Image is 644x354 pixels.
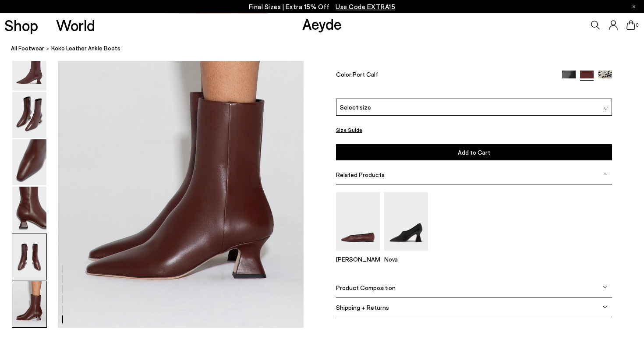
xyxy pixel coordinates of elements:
[336,192,380,251] img: Betty Square-Toe Ballet Flats
[249,1,396,12] p: Final Sizes | Extra 15% Off
[384,255,428,263] p: Nova
[336,304,389,311] span: Shipping + Returns
[353,71,378,78] span: Port Calf
[302,14,342,33] a: Aeyde
[56,18,95,33] a: World
[603,305,607,309] img: svg%3E
[12,234,46,280] img: Koko Leather Ankle Boots - Image 5
[336,284,396,291] span: Product Composition
[336,71,553,81] div: Color:
[11,44,44,53] a: All Footwear
[12,92,46,138] img: Koko Leather Ankle Boots - Image 2
[635,23,640,28] span: 0
[336,244,380,263] a: Betty Square-Toe Ballet Flats [PERSON_NAME]
[12,139,46,185] img: Koko Leather Ankle Boots - Image 3
[11,37,644,61] nav: breadcrumb
[384,192,428,251] img: Nova Regal Pumps
[4,18,38,33] a: Shop
[336,3,395,11] span: Navigate to /collections/ss25-final-sizes
[12,281,46,327] img: Koko Leather Ankle Boots - Image 6
[336,124,362,135] button: Size Guide
[604,106,608,111] img: svg%3E
[458,149,490,156] span: Add to Cart
[336,255,380,263] p: [PERSON_NAME]
[12,45,46,91] img: Koko Leather Ankle Boots - Image 1
[384,244,428,263] a: Nova Regal Pumps Nova
[51,44,120,53] span: Koko Leather Ankle Boots
[603,285,607,290] img: svg%3E
[340,103,371,112] span: Select size
[12,187,46,233] img: Koko Leather Ankle Boots - Image 4
[336,171,385,178] span: Related Products
[336,144,612,160] button: Add to Cart
[626,20,635,30] a: 0
[603,172,607,177] img: svg%3E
